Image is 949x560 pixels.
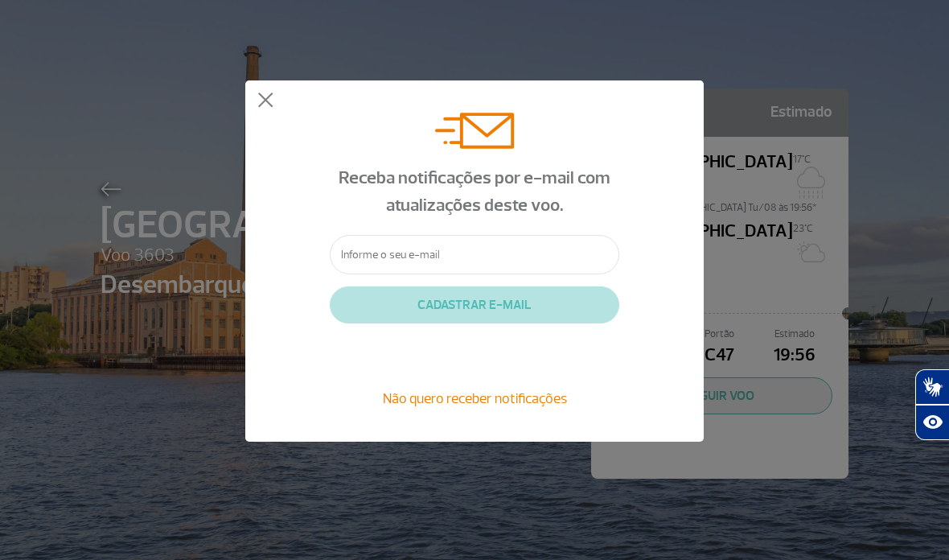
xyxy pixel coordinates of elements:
input: Informe o seu e-mail [330,235,619,274]
span: Não quero receber notificações [383,389,567,407]
div: Plugin de acessibilidade da Hand Talk. [915,369,949,440]
span: Receba notificações por e-mail com atualizações deste voo. [339,167,610,216]
button: CADASTRAR E-MAIL [330,286,619,323]
button: Abrir recursos assistivos. [915,405,949,440]
button: Abrir tradutor de língua de sinais. [915,369,949,405]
